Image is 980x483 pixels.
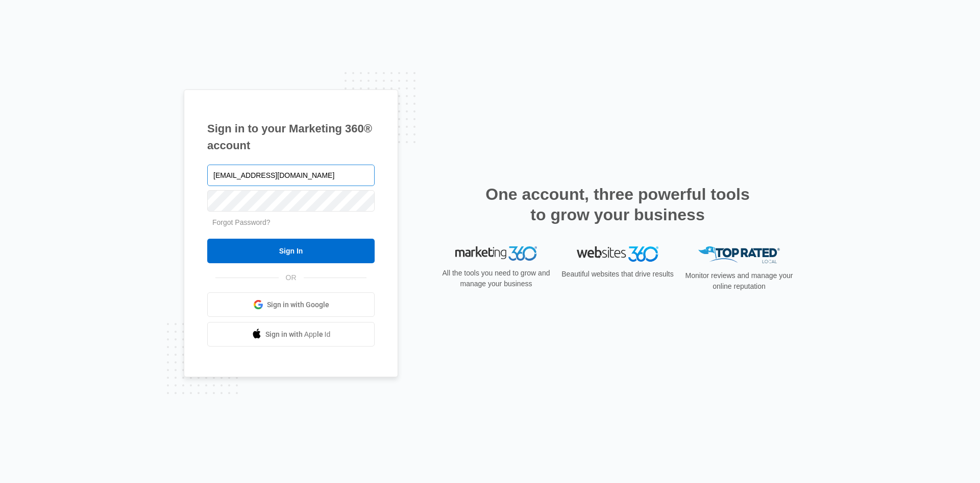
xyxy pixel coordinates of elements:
p: Beautiful websites that drive results [560,269,675,280]
a: Sign in with Apple Id [207,322,375,347]
span: Sign in with Google [267,300,329,310]
h1: Sign in to your Marketing 360® account [207,120,375,154]
a: Sign in with Google [207,292,375,317]
h2: One account, three powerful tools to grow your business [482,184,753,225]
img: Websites 360 [577,246,658,261]
p: Monitor reviews and manage your online reputation [682,270,796,292]
span: OR [279,272,304,283]
img: Marketing 360 [455,246,537,261]
input: Sign In [207,239,375,263]
img: Top Rated Local [698,246,780,263]
span: Sign in with Apple Id [265,329,331,340]
input: Email [207,165,375,186]
p: All the tools you need to grow and manage your business [439,268,553,289]
a: Forgot Password? [212,218,271,226]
